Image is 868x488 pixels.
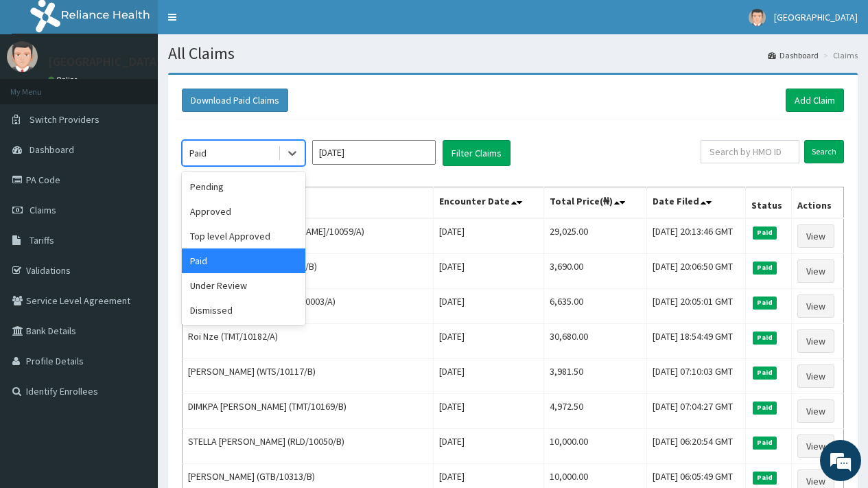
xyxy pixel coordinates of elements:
div: Dismissed [182,298,305,323]
td: 3,981.50 [544,359,647,394]
a: Online [48,75,81,84]
h1: All Claims [168,45,858,62]
span: Claims [30,204,56,216]
a: View [797,224,834,248]
td: [DATE] [433,429,543,464]
span: Dashboard [30,143,74,156]
td: [DATE] 20:13:46 GMT [646,218,745,254]
a: View [797,259,834,283]
img: User Image [749,9,766,26]
td: [DATE] [433,394,543,429]
a: Add Claim [786,89,844,112]
span: We're online! [80,152,189,291]
span: Paid [753,226,777,239]
button: Download Paid Claims [182,89,288,112]
span: Tariffs [30,234,54,246]
td: 10,000.00 [544,429,647,464]
span: Paid [753,262,777,274]
td: 30,680.00 [544,324,647,359]
a: View [797,434,834,458]
li: Claims [820,49,858,61]
span: Paid [753,402,777,414]
td: [PERSON_NAME] ([PERSON_NAME]/10059/A) [183,218,434,254]
span: Switch Providers [30,113,99,126]
td: [DATE] [433,218,543,254]
td: [DATE] [433,254,543,289]
span: [GEOGRAPHIC_DATA] [774,11,858,23]
span: Paid [753,297,777,309]
div: Paid [182,248,305,273]
td: [DATE] 07:10:03 GMT [646,359,745,394]
th: Total Price(₦) [544,187,647,219]
div: Minimize live chat window [225,7,258,40]
div: Chat with us now [71,77,231,95]
th: Encounter Date [433,187,543,219]
p: [GEOGRAPHIC_DATA] [48,56,161,68]
input: Search [804,140,844,163]
div: Top level Approved [182,224,305,248]
div: Under Review [182,273,305,298]
button: Filter Claims [443,140,511,166]
span: Paid [753,367,777,379]
input: Select Month and Year [312,140,436,165]
a: View [797,399,834,423]
td: [DATE] 20:05:01 GMT [646,289,745,324]
td: DIMKPA [PERSON_NAME] (TMT/10169/B) [183,394,434,429]
td: 4,972.50 [544,394,647,429]
td: STELLA [PERSON_NAME] (RLD/10050/B) [183,429,434,464]
a: View [797,364,834,388]
a: Dashboard [768,49,819,61]
td: Eneh [PERSON_NAME] (CYS/10003/A) [183,289,434,324]
td: [DATE] 07:04:27 GMT [646,394,745,429]
div: Approved [182,199,305,224]
td: [DATE] 06:20:54 GMT [646,429,745,464]
img: User Image [7,41,38,72]
td: 3,690.00 [544,254,647,289]
td: [DATE] [433,359,543,394]
div: Paid [189,146,207,160]
th: Date Filed [646,187,745,219]
td: Roi Nze (TMT/10182/A) [183,324,434,359]
span: Paid [753,472,777,484]
td: 29,025.00 [544,218,647,254]
td: [PERSON_NAME] (WTS/10117/B) [183,359,434,394]
a: View [797,294,834,318]
td: Anuale Nwineewii (TSE/10047/B) [183,254,434,289]
img: d_794563401_company_1708531726252_794563401 [25,69,56,103]
th: Actions [791,187,843,219]
a: View [797,329,834,353]
td: [DATE] [433,289,543,324]
td: [DATE] 18:54:49 GMT [646,324,745,359]
td: 6,635.00 [544,289,647,324]
span: Paid [753,437,777,449]
th: Name [183,187,434,219]
td: [DATE] [433,324,543,359]
span: Paid [753,332,777,344]
textarea: Type your message and hit 'Enter' [7,334,261,382]
td: [DATE] 20:06:50 GMT [646,254,745,289]
input: Search by HMO ID [701,140,799,163]
div: Pending [182,174,305,199]
th: Status [745,187,791,219]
